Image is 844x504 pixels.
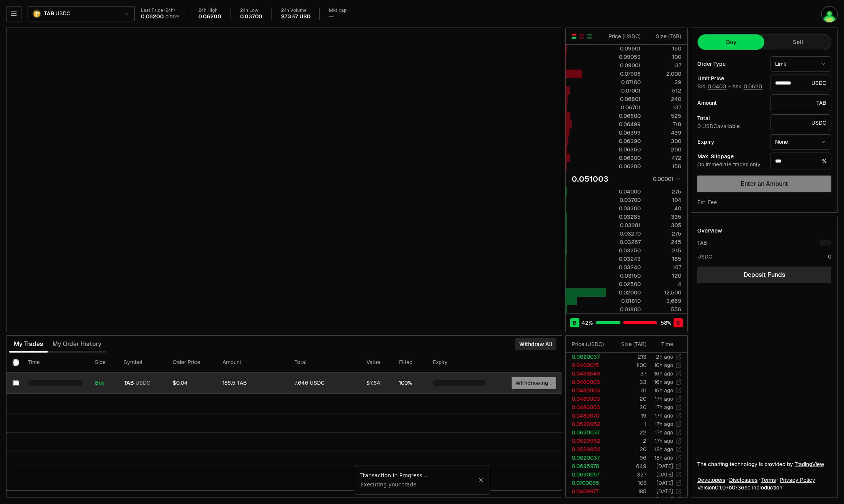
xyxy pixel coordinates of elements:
td: 0.0480003 [566,395,610,403]
td: 0.0480003 [566,403,610,411]
time: 16h ago [654,370,673,377]
td: 0.0695978 [566,462,610,470]
button: 0.0620 [743,83,763,89]
div: 0.04000 [607,188,641,195]
span: TAB [44,10,54,17]
div: 100 [647,53,681,61]
td: 0.0468549 [566,369,610,378]
div: 0.06399 [607,129,641,137]
div: 0.07906 [607,70,641,78]
td: 96 [610,454,647,462]
div: 2,000 [647,70,681,78]
span: $0.04 [173,379,188,386]
td: 2 [610,437,647,445]
td: 1100 [610,361,647,369]
time: 16h ago [654,387,673,394]
div: Size ( TAB ) [647,33,681,40]
div: 0.06200 [141,13,164,20]
div: 0.01810 [607,297,641,305]
div: 100% [399,380,420,387]
div: 185 [647,255,681,263]
td: 20 [610,445,647,454]
div: 0.00% [165,14,180,20]
th: Symbol [118,353,167,372]
div: % [770,153,831,169]
td: 0.0620037 [566,428,610,437]
div: 40 [647,205,681,212]
div: 0.03267 [607,238,641,246]
div: Max. Slippage [697,154,764,159]
div: 512 [647,87,681,94]
div: 24h High [198,8,221,13]
div: 24h Low [240,8,263,13]
div: Mkt cap [329,8,347,13]
div: 335 [647,213,681,221]
span: TAB [124,380,134,387]
div: 556 [647,306,681,313]
th: Filled [393,353,427,372]
div: TAB [697,239,707,247]
div: 4 [647,280,681,288]
time: 17h ago [655,437,673,444]
button: 0.0400 [707,83,727,89]
td: 0.0620037 [566,353,610,361]
img: TAB Logo [33,10,40,17]
div: 0.02500 [607,280,641,288]
div: 305 [647,221,681,229]
td: 0.0690057 [566,470,610,479]
div: 0.06200 [607,163,641,170]
div: 0.03243 [607,255,641,263]
div: 0.06300 [607,154,641,162]
button: Select row [13,380,19,386]
td: 0.0529952 [566,445,610,454]
time: [DATE] [656,488,673,495]
td: 0.0575287 [566,496,610,504]
div: 104 [647,196,681,204]
time: 17h ago [655,429,673,436]
time: [DATE] [656,463,673,470]
div: 0.06801 [607,95,641,103]
span: B [573,319,577,327]
button: Show Sell Orders Only [579,33,585,39]
div: Price ( USDC ) [572,340,610,348]
div: 0.03285 [607,213,641,221]
td: 0.0529952 [566,420,610,428]
span: 42 % [582,319,593,327]
time: 17h ago [655,412,673,419]
td: 0.0700065 [566,479,610,487]
td: 19 [610,411,647,420]
span: Bid - [697,83,731,90]
span: b0736ecdf04740874dce99dfb90a19d87761c153 [729,484,751,491]
button: Sell [764,34,831,50]
div: 0.03250 [607,247,641,254]
time: 2h ago [656,353,673,360]
td: 0.0480003 [566,378,610,386]
div: Total [697,115,764,121]
div: TAB [770,94,831,111]
div: 0.09501 [607,45,641,52]
div: Size ( TAB ) [616,340,646,348]
div: Expiry [697,139,764,145]
div: 300 [647,137,681,145]
td: 31 [610,386,647,395]
td: 185 [610,487,647,496]
button: Limit [770,56,831,72]
time: [DATE] [656,471,673,478]
td: 37 [610,369,647,378]
div: 0.03150 [607,272,641,280]
div: 0.06390 [607,137,641,145]
div: 0.03270 [607,230,641,237]
div: 120 [647,272,681,280]
div: 0.02000 [607,289,641,296]
button: Buy [698,34,764,50]
td: 0.0480670 [566,411,610,420]
a: Disclosures [729,476,757,484]
div: Last Price (24h) [141,8,180,13]
div: 245 [647,238,681,246]
div: Est. Fee [697,198,717,206]
div: Price ( USDC ) [607,33,641,40]
div: 215 [647,247,681,254]
td: 0.0529952 [566,437,610,445]
div: The charting technology is provided by [697,460,831,468]
div: 0.03300 [607,205,641,212]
